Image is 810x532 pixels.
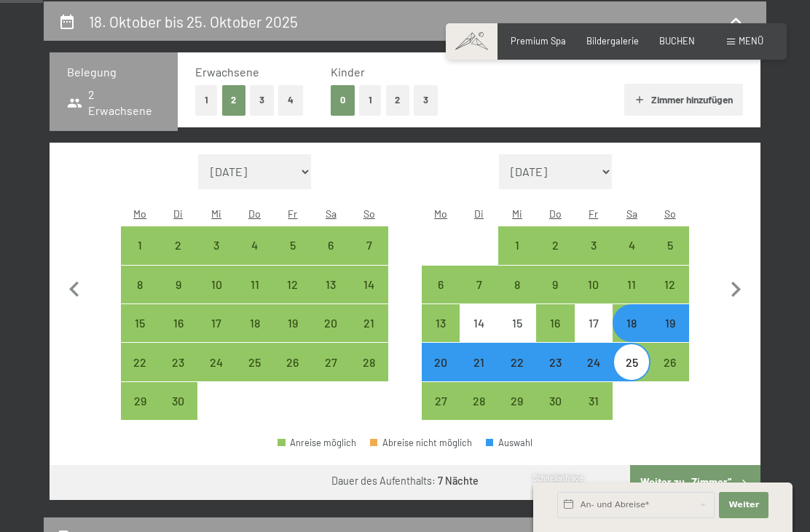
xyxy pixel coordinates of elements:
div: 18 [237,317,272,352]
div: 9 [161,279,196,314]
div: Wed Oct 29 2025 [498,382,536,420]
div: Thu Oct 09 2025 [536,266,574,303]
abbr: Freitag [589,207,598,220]
abbr: Dienstag [474,207,484,220]
div: 8 [500,279,535,314]
div: Sat Oct 04 2025 [613,226,650,264]
div: 25 [614,357,649,392]
div: Mon Oct 06 2025 [422,266,460,303]
span: Menü [739,35,763,47]
div: 19 [652,317,687,352]
div: Fri Oct 31 2025 [575,382,613,420]
button: 3 [414,85,438,115]
div: Anreise möglich [460,343,498,381]
div: 22 [122,357,157,392]
div: Thu Oct 23 2025 [536,343,574,381]
div: Wed Oct 15 2025 [498,304,536,342]
div: Anreise möglich [650,226,688,264]
div: Dauer des Aufenthalts: [331,474,479,488]
div: Thu Oct 02 2025 [536,226,574,264]
button: Nächster Monat [720,154,751,421]
span: Erwachsene [195,65,259,79]
div: Wed Sep 03 2025 [197,226,235,264]
div: 21 [352,317,387,352]
div: Anreise möglich [121,266,159,303]
div: 19 [275,317,310,352]
div: Mon Sep 22 2025 [121,343,159,381]
div: 26 [275,357,310,392]
h2: 18. Oktober bis 25. Oktober 2025 [89,12,298,31]
div: Anreise möglich [160,343,197,381]
div: Anreise möglich [160,226,197,264]
abbr: Samstag [626,207,637,220]
div: Anreise möglich [274,343,312,381]
div: Fri Sep 05 2025 [274,226,312,264]
div: 10 [576,279,611,314]
div: Fri Sep 19 2025 [274,304,312,342]
div: Anreise möglich [312,266,350,303]
button: 0 [331,85,355,115]
div: Anreise möglich [274,266,312,303]
div: Fri Oct 17 2025 [575,304,613,342]
div: Tue Sep 09 2025 [160,266,197,303]
div: 23 [161,357,196,392]
abbr: Freitag [288,207,297,220]
div: Anreise möglich [235,343,273,381]
span: Premium Spa [511,35,566,47]
div: 7 [352,239,387,274]
span: 2 Erwachsene [67,87,160,119]
a: BUCHEN [659,35,695,47]
span: Weiter [728,499,759,511]
div: 13 [313,279,348,314]
div: Wed Oct 22 2025 [498,343,536,381]
div: 13 [423,317,458,352]
span: Bildergalerie [586,35,639,47]
div: Sat Sep 06 2025 [312,226,350,264]
div: Anreise möglich [312,343,350,381]
div: Sun Sep 14 2025 [350,266,388,303]
div: Anreise möglich [422,304,460,342]
div: 22 [500,357,535,392]
div: Anreise möglich [274,226,312,264]
div: 21 [461,357,496,392]
div: 14 [352,279,387,314]
div: Anreise möglich [613,226,650,264]
div: Anreise nicht möglich [575,304,613,342]
div: 20 [423,357,458,392]
div: Wed Sep 17 2025 [197,304,235,342]
abbr: Dienstag [173,207,183,220]
div: 30 [538,395,573,430]
abbr: Samstag [326,207,337,220]
div: 11 [237,279,272,314]
div: Anreise möglich [160,382,197,420]
div: 28 [461,395,496,430]
div: Anreise möglich [274,304,312,342]
div: Fri Oct 03 2025 [575,226,613,264]
div: Mon Sep 08 2025 [121,266,159,303]
div: Anreise möglich [575,382,613,420]
div: Anreise möglich [350,304,388,342]
div: Anreise möglich [422,343,460,381]
abbr: Donnerstag [549,207,562,220]
div: Fri Oct 24 2025 [575,343,613,381]
div: Anreise möglich [422,266,460,303]
div: 1 [500,239,535,274]
div: Anreise möglich [613,304,650,342]
div: Sat Oct 11 2025 [613,266,650,303]
div: 2 [538,239,573,274]
div: Fri Sep 12 2025 [274,266,312,303]
button: 1 [195,85,218,115]
div: 27 [423,395,458,430]
div: Anreise möglich [121,343,159,381]
div: Anreise nicht möglich [498,304,536,342]
div: 17 [199,317,234,352]
abbr: Sonntag [363,207,375,220]
abbr: Sonntag [664,207,676,220]
div: 8 [122,279,157,314]
div: Mon Oct 27 2025 [422,382,460,420]
button: Zimmer hinzufügen [624,84,743,116]
div: Anreise möglich [197,226,235,264]
div: Anreise möglich [650,304,688,342]
div: Wed Oct 01 2025 [498,226,536,264]
div: 16 [538,317,573,352]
